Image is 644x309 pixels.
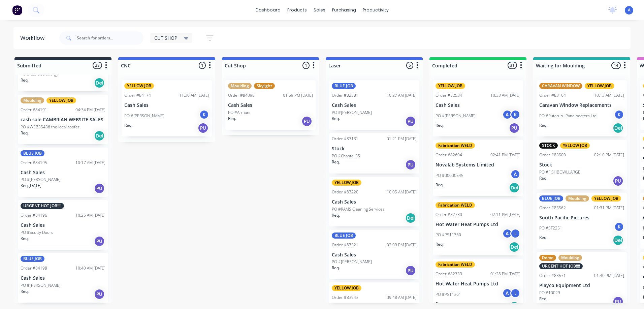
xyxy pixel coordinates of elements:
[228,92,255,98] div: Order #84098
[539,122,547,128] p: Req.
[359,5,392,15] div: productivity
[539,205,566,211] div: Order #83562
[12,5,22,15] img: Factory
[539,102,624,108] p: Caravan Window Replacements
[537,140,627,189] div: STOCKYELLOW JOBOrder #8350002:10 PM [DATE]StockPO #FISHBOWLLARGEReq.PU
[21,282,61,288] p: PO #[PERSON_NAME]
[18,95,108,144] div: MouldingYELLOW JOBOrder #8419104:34 PM [DATE]cash sale CAMBRIAN WEBSITE SALESPO #WEB35436 the loc...
[94,289,105,300] div: PU
[332,285,361,291] div: YELLOW JOB
[21,203,64,209] div: URGENT HOT JOB!!!!
[21,222,105,228] p: Cash Sales
[21,160,47,166] div: Order #84195
[332,116,340,122] p: Req.
[436,102,520,108] p: Cash Sales
[436,182,444,188] p: Req.
[94,183,105,194] div: PU
[436,241,444,247] p: Req.
[405,159,416,170] div: PU
[124,92,151,98] div: Order #84174
[591,195,621,202] div: YELLOW JOB
[94,236,105,247] div: PU
[21,124,79,130] p: PO #WEB35436 the local roofer
[329,230,419,279] div: BLUE JOBOrder #8352102:09 PM [DATE]Cash SalesPO #[PERSON_NAME]Req.PU
[539,162,624,168] p: Stock
[509,123,520,133] div: PU
[613,123,623,133] div: Del
[539,263,583,269] div: URGENT HOT JOB!!!!
[502,110,512,120] div: A
[332,159,340,165] p: Req.
[77,31,143,45] input: Search for orders...
[332,153,360,159] p: PO #Chantal 5S
[539,255,556,261] div: Dome
[509,182,520,193] div: Del
[405,116,416,127] div: PU
[539,92,566,98] div: Order #83104
[332,252,417,258] p: Cash Sales
[332,259,372,265] p: PO #[PERSON_NAME]
[594,152,624,158] div: 02:10 PM [DATE]
[75,265,105,271] div: 10:40 AM [DATE]
[537,193,627,249] div: BLUE JOBMouldingYELLOW JOBOrder #8356201:31 PM [DATE]South Pacific PicturesPO #ST2251KReq.Del
[566,195,589,202] div: Moulding
[405,213,416,223] div: Del
[94,78,105,88] div: Del
[21,256,44,262] div: BLUE JOB
[21,170,105,176] p: Cash Sales
[490,212,520,218] div: 02:11 PM [DATE]
[124,102,209,108] p: Cash Sales
[613,235,623,246] div: Del
[332,83,356,89] div: BLUE JOB
[332,110,372,116] p: PO #[PERSON_NAME]
[436,152,462,158] div: Order #82604
[436,281,520,287] p: Hot Water Heat Pumps Ltd
[539,215,624,221] p: South Pacific Pictures
[198,123,208,133] div: PU
[594,205,624,211] div: 01:31 PM [DATE]
[332,206,385,212] p: PO #RAMS Cleaning Services
[510,169,520,179] div: A
[18,148,108,197] div: BLUE JOBOrder #8419510:17 AM [DATE]Cash SalesPO #[PERSON_NAME]Req.[DATE]PU
[332,233,356,239] div: BLUE JOB
[20,34,48,42] div: Workflow
[585,83,614,89] div: YELLOW JOB
[436,202,475,208] div: Fabrication WELD
[21,229,53,236] p: PO #Scotty Doors
[332,199,417,205] p: Cash Sales
[21,130,29,136] p: Req.
[436,232,461,238] p: PO #PS11360
[560,143,590,149] div: YELLOW JOB
[539,283,624,288] p: Playco Equipment Ltd
[329,80,419,130] div: BLUE JOBOrder #8258110:27 AM [DATE]Cash SalesPO #[PERSON_NAME]Req.PU
[539,152,566,158] div: Order #83500
[594,92,624,98] div: 10:13 AM [DATE]
[329,177,419,226] div: YELLOW JOBOrder #8322010:05 AM [DATE]Cash SalesPO #RAMS Cleaning ServicesReq.Del
[301,116,312,127] div: PU
[436,113,476,119] p: PO #[PERSON_NAME]
[228,116,236,122] p: Req.
[436,222,520,227] p: Hot Water Heat Pumps Ltd
[252,5,284,15] a: dashboard
[613,296,623,307] div: PU
[18,253,108,303] div: BLUE JOBOrder #8419810:40 AM [DATE]Cash SalesPO #[PERSON_NAME]Req.PU
[387,242,417,248] div: 02:09 PM [DATE]
[94,130,105,141] div: Del
[433,199,523,256] div: Fabrication WELDOrder #8273002:11 PM [DATE]Hot Water Heat Pumps LtdPO #PS11360ALReq.Del
[405,265,416,276] div: PU
[329,133,419,174] div: Order #8313101:21 PM [DATE]StockPO #Chantal 5SReq.PU
[122,80,212,136] div: YELLOW JOBOrder #8417411:30 AM [DATE]Cash SalesPO #[PERSON_NAME]KReq.PU
[539,169,580,175] p: PO #FISHBOWLLARGE
[332,189,358,195] div: Order #83220
[75,107,105,113] div: 04:34 PM [DATE]
[490,152,520,158] div: 02:41 PM [DATE]
[433,140,523,196] div: Fabrication WELDOrder #8260402:41 PM [DATE]Novalab Systems LimitedPO #00000545AReq.Del
[539,225,562,231] p: PO #ST2251
[436,162,520,168] p: Novalab Systems Limited
[539,273,566,279] div: Order #83571
[628,7,631,13] span: A
[332,146,417,152] p: Stock
[199,110,209,120] div: K
[502,288,512,298] div: A
[75,212,105,218] div: 10:25 AM [DATE]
